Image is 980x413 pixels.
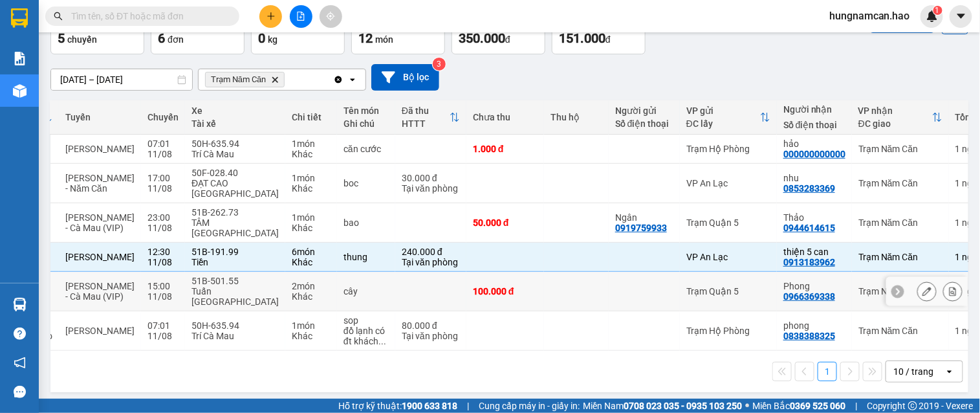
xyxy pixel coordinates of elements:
div: Tuyến [65,112,135,122]
div: Trạm Năm Căn [858,326,942,336]
span: 350.000 [459,30,505,46]
div: Trạm Quận 5 [686,286,770,296]
div: boc [343,178,389,188]
div: 11/08 [147,291,179,302]
div: 2 món [292,281,331,291]
div: VP gửi [686,106,760,116]
span: 6 [158,30,165,46]
div: 000000000000 [783,149,845,159]
img: icon-new-feature [926,10,938,22]
div: Trạm Quận 5 [686,218,770,228]
div: Tài xế [191,118,279,129]
span: Hỗ trợ kỹ thuật: [338,399,457,413]
div: 1 món [292,173,331,183]
div: 0838388325 [783,331,835,341]
svg: Delete [271,76,279,84]
div: 50.000 đ [473,218,538,228]
span: món [375,34,393,45]
li: 26 Phó Cơ Điều, Phường 12 [121,32,541,48]
div: đồ lạnh có đt khách liền [343,326,389,346]
img: warehouse-icon [13,84,27,98]
div: ĐC lấy [686,118,760,129]
div: Trạm Năm Căn [858,178,942,188]
div: 11/08 [147,183,179,194]
div: Trạm Năm Căn [858,286,942,296]
div: HTTT [402,118,450,129]
div: 51B-191.99 [191,247,279,257]
span: search [54,12,63,21]
div: 11/08 [147,223,179,233]
strong: 0708 023 035 - 0935 103 250 [624,401,742,411]
div: 15:00 [147,281,179,291]
div: Tại văn phòng [402,183,460,194]
div: Tuấn [GEOGRAPHIC_DATA] [191,286,279,307]
div: ĐẠT CAO [GEOGRAPHIC_DATA] [191,178,279,199]
div: 0966369338 [783,291,835,302]
div: phong [783,320,845,331]
div: Đã thu [402,106,450,116]
span: Miền Bắc [752,399,845,413]
div: Trí Cà Mau [191,149,279,159]
div: Khác [292,291,331,302]
svg: Clear all [333,74,343,85]
span: 0 [258,30,265,46]
div: VP An Lạc [686,178,770,188]
div: cây [343,286,389,296]
img: logo.jpg [16,16,81,81]
div: Thảo [783,212,845,223]
th: Toggle SortBy [852,100,949,135]
div: 11/08 [147,257,179,267]
sup: 3 [433,58,446,71]
div: 0853283369 [783,183,835,194]
span: caret-down [955,10,967,22]
div: 1 món [292,212,331,223]
div: Ghi chú [343,118,389,129]
div: Thu hộ [550,112,602,122]
div: Người gửi [615,106,673,116]
div: Khác [292,257,331,267]
div: Chưa thu [473,112,538,122]
span: plus [267,12,276,21]
button: Bộ lọc [371,64,439,91]
span: đơn [168,34,184,45]
th: Toggle SortBy [680,100,777,135]
b: GỬI : Trạm Năm Căn [16,94,179,115]
div: TÂM [GEOGRAPHIC_DATA] [191,218,279,238]
span: notification [14,357,26,369]
div: Trạm Hộ Phòng [686,144,770,154]
div: 11/08 [147,149,179,159]
div: 240.000 đ [402,247,460,257]
div: VP nhận [858,106,932,116]
span: Trạm Năm Căn [211,74,266,85]
div: Trạm Năm Căn [858,252,942,262]
div: 0913183962 [783,257,835,267]
img: logo-vxr [11,8,28,28]
div: 1 món [292,320,331,331]
div: nhu [783,173,845,183]
div: Khác [292,149,331,159]
div: Trí Cà Mau [191,331,279,341]
span: Miền Nam [583,399,742,413]
svg: open [944,366,955,377]
th: Toggle SortBy [395,100,466,135]
div: thung [343,252,389,262]
div: 30.000 đ [402,173,460,183]
div: Phong [783,281,845,291]
div: 23:00 [147,212,179,223]
span: 5 [58,30,65,46]
input: Tìm tên, số ĐT hoặc mã đơn [71,9,224,23]
span: [PERSON_NAME] [65,252,135,262]
div: 07:01 [147,139,179,149]
div: VP An Lạc [686,252,770,262]
span: đ [605,34,611,45]
div: Khác [292,183,331,194]
div: Tại văn phòng [402,257,460,267]
input: Selected Trạm Năm Căn. [287,73,289,86]
span: question-circle [14,328,26,340]
div: 80.000 đ [402,320,460,331]
span: 12 [358,30,373,46]
span: message [14,386,26,398]
div: Tiền [191,257,279,267]
div: 50H-635.94 [191,139,279,149]
div: 17:00 [147,173,179,183]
